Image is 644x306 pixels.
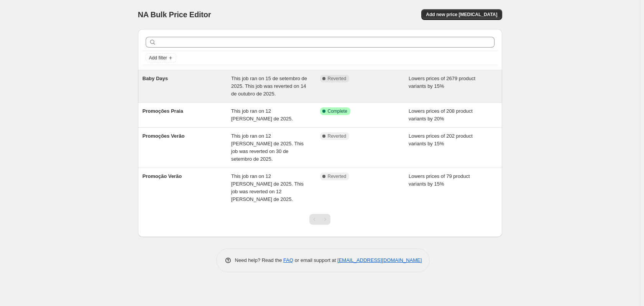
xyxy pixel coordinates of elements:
[231,133,304,162] span: This job ran on 12 [PERSON_NAME] de 2025. This job was reverted on 30 de setembro de 2025.
[231,173,304,202] span: This job ran on 12 [PERSON_NAME] de 2025. This job was reverted on 12 [PERSON_NAME] de 2025.
[283,257,293,263] a: FAQ
[231,76,307,97] span: This job ran on 15 de setembro de 2025. This job was reverted on 14 de outubro de 2025.
[293,257,337,263] span: or email support at
[328,108,347,114] span: Complete
[409,108,473,122] span: Lowers prices of 208 product variants by 20%
[309,214,330,225] nav: Pagination
[337,257,422,263] a: [EMAIL_ADDRESS][DOMAIN_NAME]
[235,257,284,263] span: Need help? Read the
[409,76,475,89] span: Lowers prices of 2679 product variants by 15%
[143,173,182,179] span: Promoção Verão
[143,76,168,81] span: Baby Days
[231,108,293,122] span: This job ran on 12 [PERSON_NAME] de 2025.
[328,76,347,82] span: Reverted
[409,133,473,146] span: Lowers prices of 202 product variants by 15%
[149,55,167,61] span: Add filter
[409,173,470,187] span: Lowers prices of 79 product variants by 15%
[328,173,347,179] span: Reverted
[146,53,176,63] button: Add filter
[328,133,347,139] span: Reverted
[426,12,497,18] span: Add new price [MEDICAL_DATA]
[143,108,183,114] span: Promoções Praia
[421,9,502,20] button: Add new price [MEDICAL_DATA]
[138,10,211,19] span: NA Bulk Price Editor
[143,133,185,139] span: Promoções Verão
